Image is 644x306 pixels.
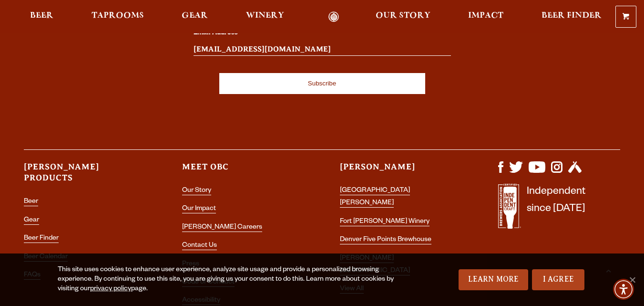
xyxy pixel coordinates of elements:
[30,12,53,20] span: Beer
[568,168,582,176] a: Visit us on Untappd
[316,11,352,22] a: Odell Home
[182,12,208,20] span: Gear
[340,161,462,181] h3: [PERSON_NAME]
[535,11,608,22] a: Beer Finder
[459,269,529,290] a: Learn More
[182,242,217,250] a: Contact Us
[85,11,150,22] a: Taprooms
[175,11,214,22] a: Gear
[219,73,425,94] input: Subscribe
[551,168,562,176] a: Visit us on Instagram
[529,168,545,176] a: Visit us on YouTube
[369,11,437,22] a: Our Story
[194,27,451,40] label: Email Address
[613,279,634,300] div: Accessibility Menu
[340,187,410,208] a: [GEOGRAPHIC_DATA][PERSON_NAME]
[24,235,59,243] a: Beer Finder
[24,217,39,225] a: Gear
[340,236,431,244] a: Denver Five Points Brewhouse
[542,12,602,20] span: Beer Finder
[532,269,584,290] a: I Agree
[462,11,510,22] a: Impact
[182,161,304,181] h3: Meet OBC
[240,11,290,22] a: Winery
[509,168,523,176] a: Visit us on X (formerly Twitter)
[24,198,38,206] a: Beer
[92,12,144,20] span: Taprooms
[90,285,131,293] a: privacy policy
[182,224,262,232] a: [PERSON_NAME] Careers
[58,265,416,294] div: This site uses cookies to enhance user experience, analyze site usage and provide a personalized ...
[498,168,503,176] a: Visit us on Facebook
[468,12,503,20] span: Impact
[182,205,216,213] a: Our Impact
[527,184,585,234] p: Independent since [DATE]
[24,161,146,192] h3: [PERSON_NAME] Products
[24,11,60,22] a: Beer
[340,218,429,226] a: Fort [PERSON_NAME] Winery
[376,12,430,20] span: Our Story
[182,187,211,195] a: Our Story
[246,12,284,20] span: Winery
